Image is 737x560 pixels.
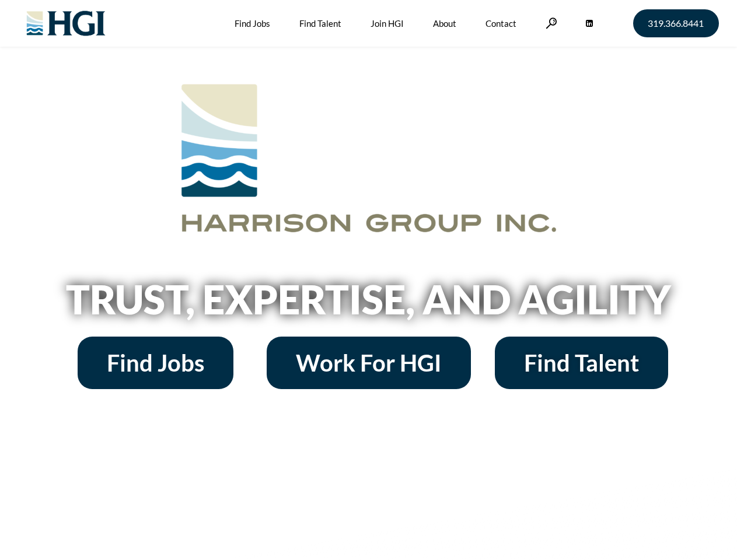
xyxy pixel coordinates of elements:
span: Find Jobs [107,351,204,374]
a: Find Jobs [78,337,233,389]
a: Work For HGI [267,337,471,389]
a: Find Talent [495,337,668,389]
h2: Trust, Expertise, and Agility [36,279,701,319]
a: Search [546,17,557,29]
span: Find Talent [524,351,639,374]
span: Work For HGI [296,351,442,374]
span: 319.366.8441 [648,19,704,28]
a: 319.366.8441 [633,9,719,37]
